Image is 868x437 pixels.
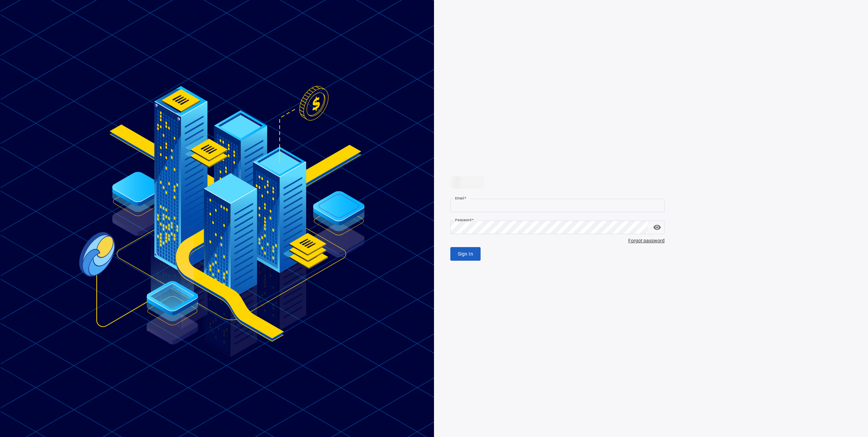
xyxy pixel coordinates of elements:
button: Sign In [450,247,481,261]
label: Email [455,196,466,201]
label: Password [455,217,474,223]
span: Sign In [458,250,473,258]
span: Forgot password [450,237,665,244]
button: toggle password visibility [650,221,664,234]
